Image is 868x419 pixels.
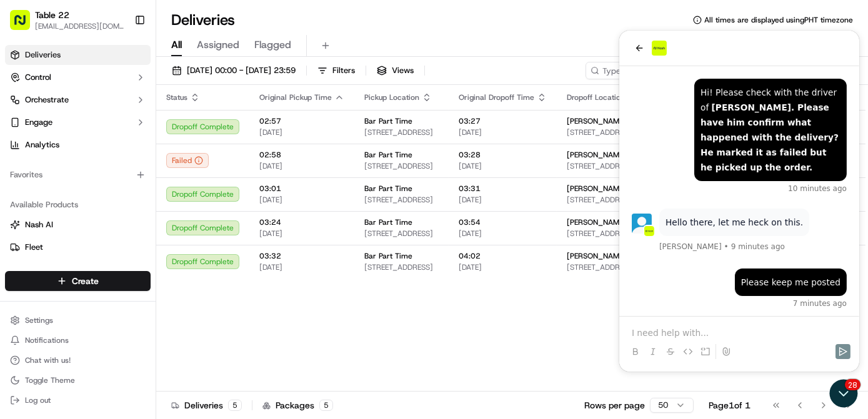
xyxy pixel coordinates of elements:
span: Flagged [254,37,291,52]
span: [DATE] 00:00 - [DATE] 23:59 [187,65,296,76]
span: Analytics [25,139,59,150]
span: 03:24 [259,217,344,227]
button: Chat with us! [5,352,151,369]
input: Type to search [586,62,698,79]
span: [DATE] [459,262,547,272]
button: Table 22 [35,9,69,21]
span: 03:28 [459,150,547,160]
span: Control [25,72,51,83]
span: [STREET_ADDRESS][PERSON_NAME] [567,195,704,205]
h1: Deliveries [171,10,235,30]
span: 03:54 [459,217,547,227]
div: Page 1 of 1 [709,399,751,412]
span: Notifications [25,335,69,345]
span: All [171,37,182,52]
button: Log out [5,392,151,409]
span: Assigned [197,37,239,52]
button: Toggle Theme [5,372,151,389]
span: [PERSON_NAME] [567,150,626,160]
span: [STREET_ADDRESS] [364,195,439,205]
span: Fleet [25,242,43,253]
span: Orchestrate [25,94,69,106]
span: Nash AI [25,219,53,230]
button: Engage [5,112,151,132]
span: [STREET_ADDRESS] [364,161,439,171]
span: Bar Part Time [364,217,412,227]
button: [DATE] 00:00 - [DATE] 23:59 [166,62,301,79]
span: [PERSON_NAME] [567,217,626,227]
span: [DATE] [259,127,344,137]
a: Nash AI [10,219,146,230]
span: [DATE] [259,195,344,205]
span: Toggle Theme [25,375,75,385]
span: Pickup Location [364,92,419,102]
button: [EMAIL_ADDRESS][DOMAIN_NAME] [35,21,124,31]
iframe: Open customer support [828,378,862,412]
span: [STREET_ADDRESS] [364,229,439,239]
span: [DATE] [459,229,547,239]
button: Views [371,62,419,79]
span: [DATE] [259,229,344,239]
span: [STREET_ADDRESS] [364,127,439,137]
span: Original Dropoff Time [459,92,534,102]
span: 03:31 [459,184,547,194]
iframe: Customer support window [619,31,859,372]
button: Create [5,271,151,291]
span: 03:32 [259,251,344,261]
span: 02:58 [259,150,344,160]
span: [DATE] [259,161,344,171]
span: 02:57 [259,116,344,126]
span: Bar Part Time [364,184,412,194]
div: Packages [262,399,333,412]
a: Fleet [10,242,146,253]
button: Orchestrate [5,90,151,110]
button: Failed [166,153,209,168]
span: [PERSON_NAME] [567,116,626,126]
span: Deliveries [25,49,61,61]
span: 04:02 [459,251,547,261]
button: Notifications [5,332,151,349]
span: [PERSON_NAME] [567,251,626,261]
span: Log out [25,395,51,405]
span: [STREET_ADDRESS] [567,262,704,272]
span: [STREET_ADDRESS] [567,127,704,137]
button: Control [5,67,151,87]
span: [PERSON_NAME] [567,184,626,194]
p: Rows per page [584,399,645,412]
button: Fleet [5,237,151,257]
div: 5 [228,400,242,411]
span: Filters [332,65,355,76]
span: Views [392,65,414,76]
span: [DATE] [259,262,344,272]
span: [DATE] [459,127,547,137]
div: Favorites [5,165,151,185]
a: Deliveries [5,45,151,65]
span: Create [72,275,99,287]
span: Chat with us! [25,355,71,365]
span: 03:01 [259,184,344,194]
span: [DATE] [459,195,547,205]
span: Original Pickup Time [259,92,332,102]
span: 03:27 [459,116,547,126]
span: [STREET_ADDRESS] [364,262,439,272]
span: Bar Part Time [364,150,412,160]
a: Analytics [5,135,151,155]
span: Engage [25,117,52,128]
span: Bar Part Time [364,116,412,126]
